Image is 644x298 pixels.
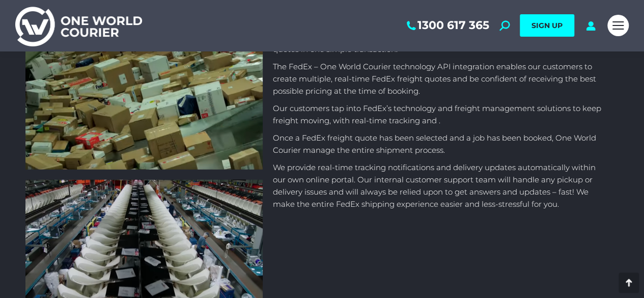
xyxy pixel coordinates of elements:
span: SIGN UP [531,21,563,30]
p: We provide real-time tracking notifications and delivery updates automatically within our own onl... [273,161,608,210]
img: FedEx parcels stacked sorting [25,32,263,170]
p: Once a FedEx freight quote has been selected and a job has been booked, One World Courier manage ... [273,132,608,156]
a: SIGN UP [520,14,574,37]
p: The FedEx – One World Courier technology API integration enables our customers to create multiple... [273,61,608,97]
a: Mobile menu icon [607,15,629,36]
img: One World Courier [15,5,142,46]
p: Our customers tap into FedEx’s technology and freight management solutions to keep freight moving... [273,102,608,127]
a: 1300 617 365 [405,19,489,32]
